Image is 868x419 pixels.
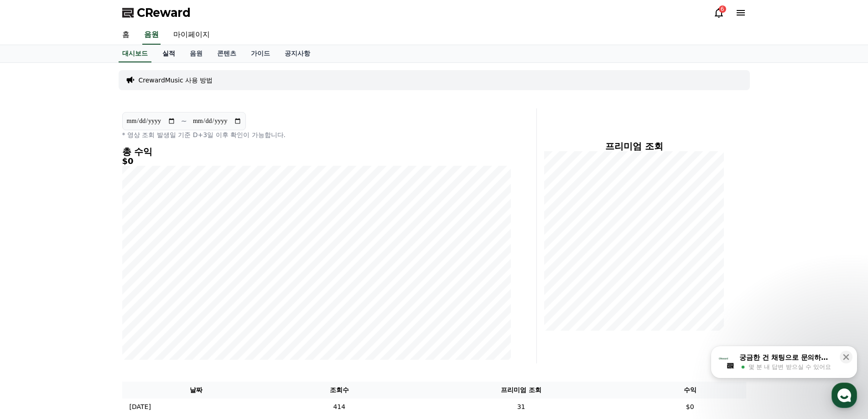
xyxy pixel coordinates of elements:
[182,45,210,62] a: 음원
[155,45,182,62] a: 실적
[122,382,270,399] th: 날짜
[270,382,408,399] th: 조회수
[634,382,746,399] th: 수익
[122,130,511,139] p: * 영상 조회 발생일 기준 D+3일 이후 확인이 가능합니다.
[166,26,217,45] a: 마이페이지
[115,26,137,45] a: 홈
[181,116,187,127] p: ~
[719,5,726,13] div: 6
[408,382,634,399] th: 프리미엄 조회
[713,7,724,18] a: 6
[544,141,724,151] h4: 프리미엄 조회
[139,76,213,85] a: CrewardMusic 사용 방법
[122,157,511,166] h5: $0
[130,402,151,412] p: [DATE]
[3,289,60,312] a: 홈
[137,5,191,20] span: CReward
[118,289,175,312] a: 설정
[244,45,277,62] a: 가이드
[119,45,151,62] a: 대시보드
[270,399,408,415] td: 414
[60,289,118,312] a: 대화
[142,26,161,45] a: 음원
[408,399,634,415] td: 31
[210,45,244,62] a: 콘텐츠
[277,45,317,62] a: 공지사항
[83,303,94,310] span: 대화
[29,302,34,310] span: 홈
[122,5,191,20] a: CReward
[141,302,152,310] span: 설정
[122,147,511,157] h4: 총 수익
[634,399,746,415] td: $0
